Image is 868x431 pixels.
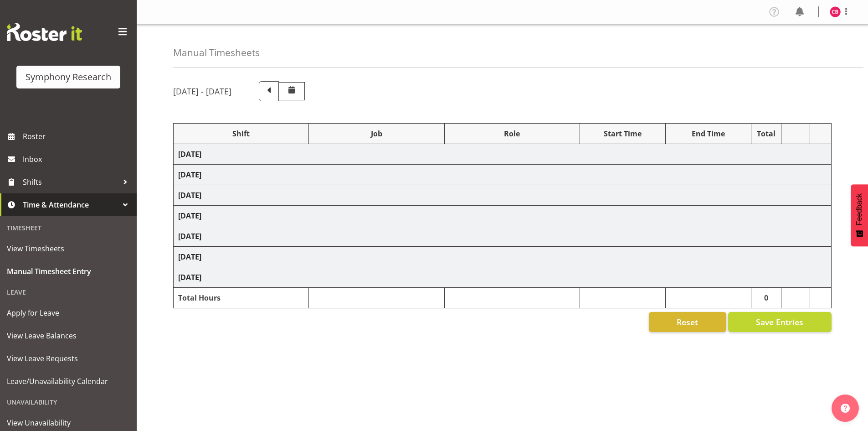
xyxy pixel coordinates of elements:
div: End Time [670,128,746,139]
div: Unavailability [2,393,134,411]
div: Role [449,128,575,139]
div: Timesheet [2,218,134,237]
td: [DATE] [174,226,832,247]
td: [DATE] [174,247,832,267]
button: Save Entries [728,312,832,332]
td: [DATE] [174,144,832,165]
img: catherine-baxter9075.jpg [830,6,841,17]
h4: Manual Timesheets [173,47,260,58]
button: Reset [649,312,726,332]
span: Leave/Unavailability Calendar [7,374,130,388]
a: View Leave Requests [2,347,134,370]
a: Apply for Leave [2,301,134,324]
td: [DATE] [174,185,832,206]
span: Apply for Leave [7,306,130,320]
td: [DATE] [174,267,832,288]
span: Roster [23,130,132,143]
span: Save Entries [756,316,803,328]
h5: [DATE] - [DATE] [173,86,231,96]
a: View Leave Balances [2,324,134,347]
div: Job [313,128,439,139]
span: Reset [677,316,698,328]
a: Manual Timesheet Entry [2,260,134,283]
a: View Timesheets [2,237,134,260]
span: View Leave Requests [7,352,130,365]
img: help-xxl-2.png [841,404,850,413]
span: Shifts [23,175,118,189]
button: Feedback - Show survey [851,184,868,246]
td: [DATE] [174,206,832,226]
span: Manual Timesheet Entry [7,265,130,278]
div: Shift [178,128,304,139]
div: Total [756,128,777,139]
img: Rosterit website logo [7,23,82,41]
a: Leave/Unavailability Calendar [2,370,134,393]
span: View Leave Balances [7,329,130,343]
span: View Unavailability [7,416,130,430]
span: Inbox [23,152,132,166]
span: Time & Attendance [23,198,118,212]
td: Total Hours [174,288,309,308]
td: [DATE] [174,165,832,185]
td: 0 [751,288,781,308]
div: Leave [2,283,134,301]
span: Feedback [855,193,863,225]
div: Symphony Research [26,70,111,84]
span: View Timesheets [7,242,130,255]
div: Start Time [585,128,661,139]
